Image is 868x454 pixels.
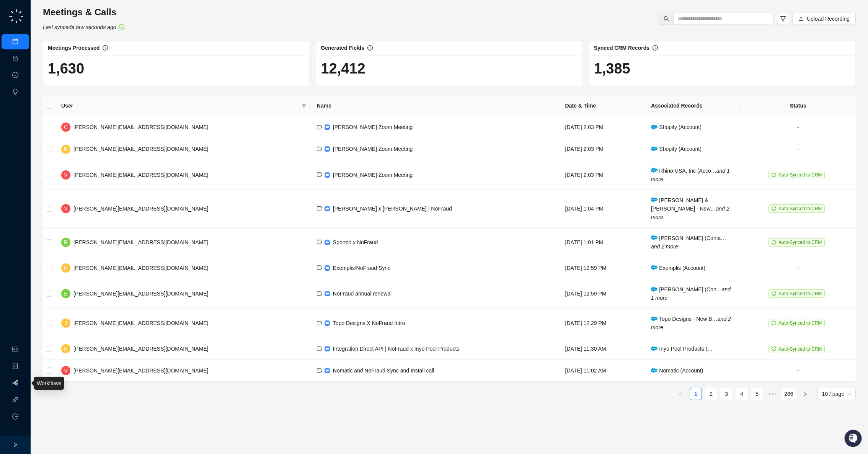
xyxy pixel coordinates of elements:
span: Inyo Pool Products (… [651,346,713,352]
th: Status [741,95,856,116]
span: Nomatic and NoFraud Sync and Install call [333,367,434,374]
span: [PERSON_NAME][EMAIL_ADDRESS][DOMAIN_NAME] [73,265,208,271]
span: [PERSON_NAME][EMAIL_ADDRESS][DOMAIN_NAME] [73,367,208,374]
a: 📚Docs [5,104,31,118]
span: sync [772,321,776,325]
span: 10 / page [822,388,851,400]
span: Auto-Synced to CRM [779,291,822,296]
img: Swyft AI [8,7,23,23]
td: [DATE] 2:03 PM [559,138,645,160]
a: 4 [736,388,747,400]
img: zoom-DkfWWZB2.png [325,265,330,271]
span: User [61,101,299,110]
span: left [678,392,683,397]
td: - [741,116,856,138]
img: 5124521997842_fc6d7dfcefe973c2e489_88.png [8,69,21,83]
img: zoom-DkfWWZB2.png [325,172,330,178]
td: [DATE] 12:59 PM [559,257,645,279]
span: [PERSON_NAME] Zoom Meeting [333,124,413,130]
span: [PERSON_NAME] (Conta… [651,235,726,250]
td: [DATE] 11:30 AM [559,338,645,360]
h2: How can we help? [8,42,139,55]
h1: 12,412 [321,60,578,77]
img: zoom-DkfWWZB2.png [325,291,330,296]
p: Welcome 👋 [8,30,139,42]
span: E [64,289,67,298]
a: 1 [690,388,702,400]
li: 5 [751,388,763,400]
td: [DATE] 12:29 PM [559,309,645,338]
span: info-circle [653,45,658,51]
div: 📶 [34,108,41,114]
div: We're offline, we'll be back soon [26,77,100,83]
li: Next 5 Pages [766,388,778,400]
span: video-camera [317,346,322,351]
td: [DATE] 11:02 AM [559,360,645,382]
span: sync [772,173,776,177]
span: Auto-Synced to CRM [779,346,822,352]
span: info-circle [367,45,373,51]
span: Generated Fields [321,45,364,51]
a: 266 [782,388,795,400]
span: Shopify (Account) [651,146,702,152]
a: 3 [721,388,732,400]
img: zoom-DkfWWZB2.png [325,240,330,245]
span: upload [798,16,804,21]
a: 5 [751,388,763,400]
i: and 1 more [651,168,730,182]
span: filter [302,103,306,108]
span: search [664,16,669,21]
li: Previous Page [674,388,687,400]
span: C [64,123,68,131]
span: Rhino USA, Inc (Acco… [651,168,730,182]
span: filter [300,100,308,111]
button: Upload Recording [792,13,856,25]
span: sync [772,346,776,351]
span: filter [780,16,786,22]
span: Topo Designs X NoFraud Intro [333,320,405,326]
span: right [803,392,808,397]
h3: Meetings & Calls [43,6,124,18]
img: zoom-DkfWWZB2.png [325,368,330,373]
span: R [64,345,68,353]
span: J [65,319,67,327]
td: - [741,360,856,382]
span: V [64,204,67,213]
span: R [64,238,68,247]
i: Last synced a few seconds ago [43,24,116,30]
td: - [741,257,856,279]
th: Date & Time [559,95,645,116]
span: Pylon [76,126,93,131]
span: ••• [766,388,778,400]
span: video-camera [317,320,322,326]
span: video-camera [317,146,322,152]
span: info-circle [103,45,108,51]
span: [PERSON_NAME] & [PERSON_NAME] - New… [651,197,729,220]
td: [DATE] 12:59 PM [559,279,645,309]
span: video-camera [317,291,322,296]
span: Auto-Synced to CRM [779,206,822,211]
img: zoom-DkfWWZB2.png [325,206,330,211]
span: [PERSON_NAME] (Con… [651,286,731,301]
span: [PERSON_NAME][EMAIL_ADDRESS][DOMAIN_NAME] [73,206,208,212]
span: Exemplis (Account) [651,265,705,271]
li: 1 [690,388,702,400]
span: Status [42,107,59,114]
h1: 1,630 [48,60,305,77]
div: Start new chat [26,69,126,77]
a: Powered byPylon [54,125,93,131]
span: Exemplis/NoFraud Sync [333,265,390,271]
span: NoFraud annual renewal [333,291,392,297]
span: [PERSON_NAME][EMAIL_ADDRESS][DOMAIN_NAME] [73,291,208,297]
span: Docs [15,107,28,114]
span: check-circle [119,24,124,29]
span: [PERSON_NAME][EMAIL_ADDRESS][DOMAIN_NAME] [73,320,208,326]
h1: 1,385 [594,60,851,77]
div: 📚 [8,108,14,114]
span: Shopify (Account) [651,124,702,130]
td: - [741,138,856,160]
span: sync [772,291,776,296]
span: V [64,171,67,179]
span: [PERSON_NAME] x [PERSON_NAME] | NoFraud [333,206,452,212]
